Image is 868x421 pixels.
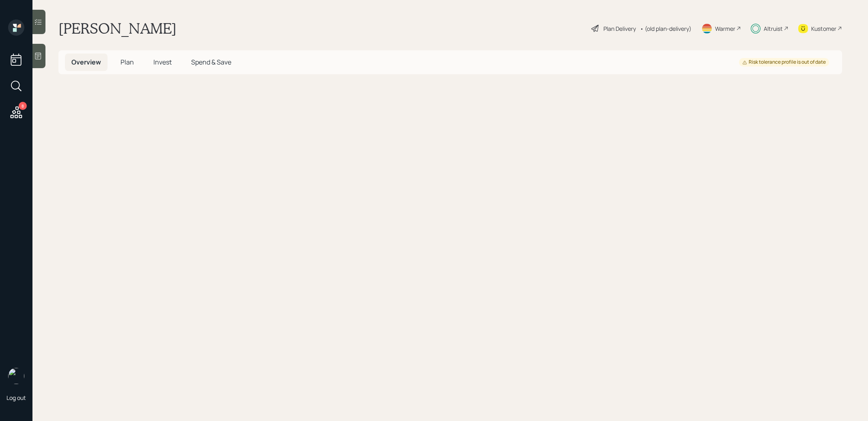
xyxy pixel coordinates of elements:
img: treva-nostdahl-headshot.png [8,368,24,384]
div: Altruist [764,24,783,33]
div: Warmer [715,24,735,33]
div: 8 [19,102,27,110]
div: Log out [6,394,26,402]
div: Kustomer [811,24,836,33]
div: Risk tolerance profile is out of date [742,59,826,66]
h1: [PERSON_NAME] [58,19,177,37]
span: Spend & Save [191,58,231,67]
div: Plan Delivery [603,24,636,33]
span: Overview [71,58,101,67]
div: • (old plan-delivery) [640,24,691,33]
span: Invest [153,58,172,67]
span: Plan [121,58,134,67]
